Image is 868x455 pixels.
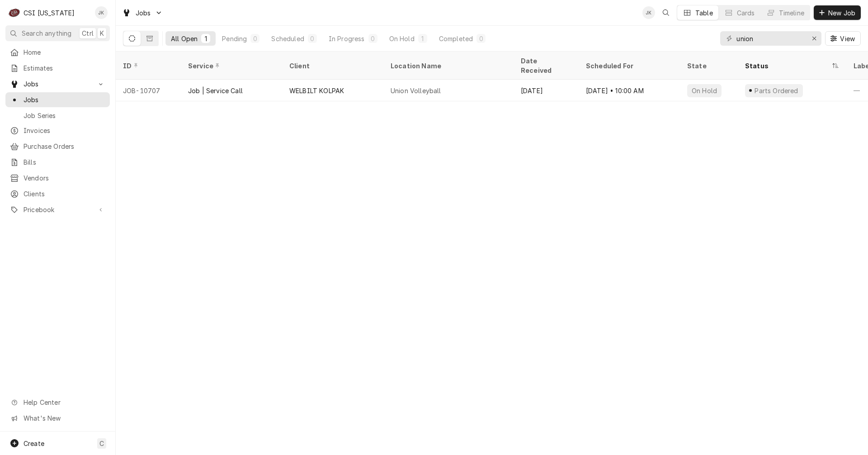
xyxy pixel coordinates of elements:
[329,34,365,43] div: In Progress
[100,28,104,38] span: K
[188,61,273,71] div: Service
[24,8,75,18] div: CSI [US_STATE]
[271,34,304,43] div: Scheduled
[5,139,110,154] a: Purchase Orders
[391,61,505,71] div: Location Name
[24,111,105,120] span: Job Series
[8,6,21,19] div: C
[95,6,108,19] div: JK
[82,28,94,38] span: Ctrl
[118,5,166,20] a: Go to Jobs
[814,5,861,20] button: New Job
[123,61,172,71] div: ID
[24,398,104,407] span: Help Center
[736,31,804,46] input: Keyword search
[737,8,755,18] div: Cards
[5,108,110,123] a: Job Series
[5,123,110,138] a: Invoices
[24,189,105,199] span: Clients
[95,6,108,19] div: Jeff Kuehl's Avatar
[691,86,718,95] div: On Hold
[5,61,110,76] a: Estimates
[24,126,105,135] span: Invoices
[99,439,104,448] span: C
[838,34,857,43] span: View
[642,6,655,19] div: Jeff Kuehl's Avatar
[514,80,579,101] div: [DATE]
[24,157,105,167] span: Bills
[24,79,92,89] span: Jobs
[779,8,804,18] div: Timeline
[642,6,655,19] div: JK
[826,8,857,18] span: New Job
[586,61,671,71] div: Scheduled For
[5,76,110,91] a: Go to Jobs
[5,45,110,60] a: Home
[203,34,208,43] div: 1
[521,56,570,75] div: Date Received
[5,202,110,217] a: Go to Pricebook
[389,34,415,43] div: On Hold
[370,34,376,43] div: 0
[5,155,110,170] a: Bills
[171,34,198,43] div: All Open
[252,34,258,43] div: 0
[8,6,21,19] div: CSI Kentucky's Avatar
[825,31,861,46] button: View
[420,34,425,43] div: 1
[24,205,92,214] span: Pricebook
[24,173,105,183] span: Vendors
[24,47,105,57] span: Home
[807,31,821,46] button: Erase input
[289,61,374,71] div: Client
[745,61,830,71] div: Status
[310,34,315,43] div: 0
[5,395,110,410] a: Go to Help Center
[5,186,110,201] a: Clients
[22,28,71,38] span: Search anything
[24,413,104,423] span: What's New
[24,440,44,447] span: Create
[24,95,105,104] span: Jobs
[695,8,713,18] div: Table
[579,80,680,101] div: [DATE] • 10:00 AM
[439,34,473,43] div: Completed
[222,34,247,43] div: Pending
[391,86,441,95] div: Union Volleyball
[687,61,731,71] div: State
[5,92,110,107] a: Jobs
[289,86,344,95] div: WELBILT KOLPAK
[5,25,110,41] button: Search anythingCtrlK
[659,5,673,20] button: Open search
[478,34,484,43] div: 0
[116,80,181,101] div: JOB-10707
[5,411,110,426] a: Go to What's New
[5,171,110,185] a: Vendors
[24,63,105,73] span: Estimates
[24,142,105,151] span: Purchase Orders
[754,86,799,95] div: Parts Ordered
[188,86,243,95] div: Job | Service Call
[136,8,151,18] span: Jobs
